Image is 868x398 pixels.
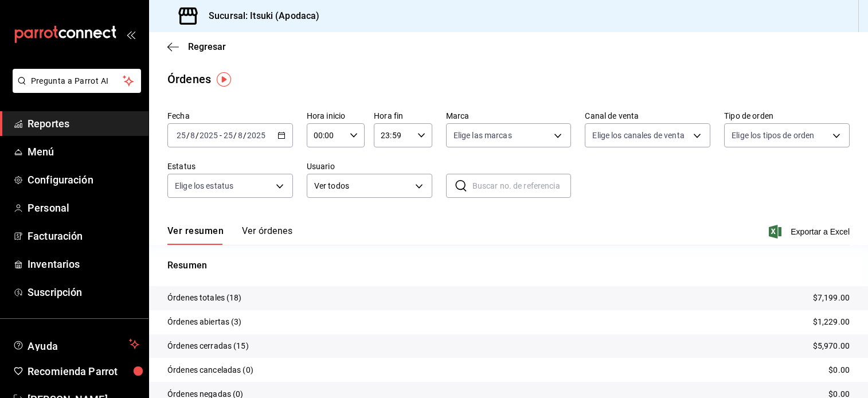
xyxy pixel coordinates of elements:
input: -- [223,131,233,140]
button: Pregunta a Parrot AI [13,69,141,93]
span: Ayuda [28,337,124,351]
button: Regresar [167,41,226,52]
p: Resumen [167,259,850,272]
button: open_drawer_menu [126,30,135,39]
label: Tipo de orden [724,112,850,120]
label: Hora fin [374,112,432,120]
font: Personal [28,202,69,214]
font: Recomienda Parrot [28,365,118,377]
span: Elige las marcas [453,130,512,141]
span: - [220,131,222,140]
font: Ver resumen [167,225,224,237]
p: Órdenes cerradas (15) [167,340,249,352]
span: Pregunta a Parrot AI [31,75,123,87]
span: Elige los canales de venta [592,130,684,141]
label: Hora inicio [307,112,365,120]
font: Facturación [28,230,83,242]
font: Reportes [28,118,69,130]
h3: Sucursal: Itsuki (Apodaca) [200,9,319,23]
p: $0.00 [828,364,850,376]
input: -- [176,131,186,140]
input: ---- [247,131,266,140]
font: Inventarios [28,258,80,270]
span: Ver todos [314,180,411,192]
input: Buscar no. de referencia [472,174,572,197]
span: / [196,131,199,140]
label: Fecha [167,112,293,120]
p: Órdenes abiertas (3) [167,316,242,328]
input: -- [237,131,243,140]
label: Estatus [167,162,293,170]
input: ---- [199,131,218,140]
label: Usuario [307,162,432,170]
div: Pestañas de navegación [167,225,292,245]
span: Elige los estatus [175,180,233,192]
p: $5,970.00 [813,340,850,352]
p: Órdenes canceladas (0) [167,364,253,376]
label: Marca [446,112,572,120]
img: Marcador de información sobre herramientas [217,72,231,87]
p: $1,229.00 [813,316,850,328]
p: Órdenes totales (18) [167,292,242,304]
a: Pregunta a Parrot AI [8,83,141,95]
font: Suscripción [28,286,82,298]
button: Exportar a Excel [771,225,850,239]
span: Regresar [188,41,226,52]
div: Órdenes [167,71,211,88]
button: Ver órdenes [242,225,292,245]
span: / [243,131,247,140]
span: / [233,131,237,140]
font: Menú [28,146,54,158]
p: $7,199.00 [813,292,850,304]
span: / [186,131,190,140]
input: -- [190,131,196,140]
span: Elige los tipos de orden [732,130,814,141]
font: Exportar a Excel [791,227,850,236]
label: Canal de venta [585,112,710,120]
font: Configuración [28,174,93,186]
